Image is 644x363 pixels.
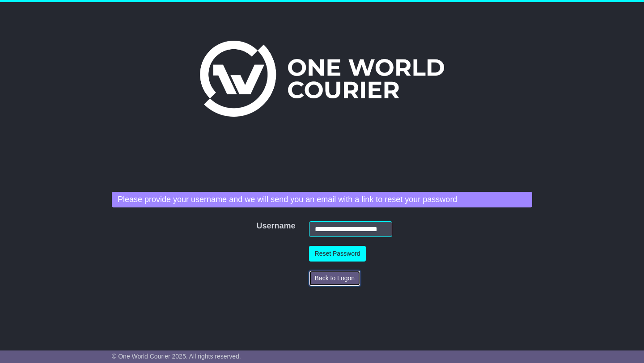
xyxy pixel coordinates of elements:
div: Please provide your username and we will send you an email with a link to reset your password [112,192,532,208]
span: © One World Courier 2025. All rights reserved. [112,353,241,360]
button: Back to Logon [309,270,361,286]
label: Username [252,221,264,231]
img: One World [200,41,444,117]
button: Reset Password [309,246,366,262]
